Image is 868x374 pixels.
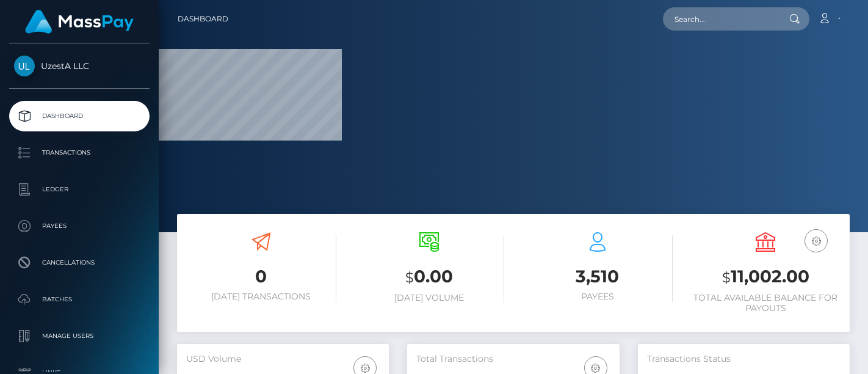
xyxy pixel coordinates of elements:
[9,101,150,131] a: Dashboard
[14,180,145,199] p: Ledger
[722,269,731,286] small: $
[14,327,145,345] p: Manage Users
[9,61,150,71] span: UzestA LLC
[14,290,145,309] p: Batches
[25,10,134,34] img: MassPay Logo
[9,174,150,205] a: Ledger
[416,353,610,365] h5: Total Transactions
[647,353,841,365] h5: Transactions Status
[14,144,145,162] p: Transactions
[9,321,150,351] a: Manage Users
[9,284,150,315] a: Batches
[691,265,841,290] h3: 11,002.00
[691,293,841,313] h6: Total Available Balance for Payouts
[178,6,228,32] a: Dashboard
[355,293,505,303] h6: [DATE] Volume
[14,56,35,76] img: UzestA LLC
[14,217,145,235] p: Payees
[186,291,336,302] h6: [DATE] Transactions
[523,265,673,288] h3: 3,510
[9,137,150,168] a: Transactions
[523,291,673,302] h6: Payees
[14,107,145,125] p: Dashboard
[405,269,414,286] small: $
[355,265,505,290] h3: 0.00
[14,254,145,272] p: Cancellations
[9,248,150,278] a: Cancellations
[186,353,380,365] h5: USD Volume
[663,7,778,31] input: Search...
[186,265,336,288] h3: 0
[9,211,150,241] a: Payees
